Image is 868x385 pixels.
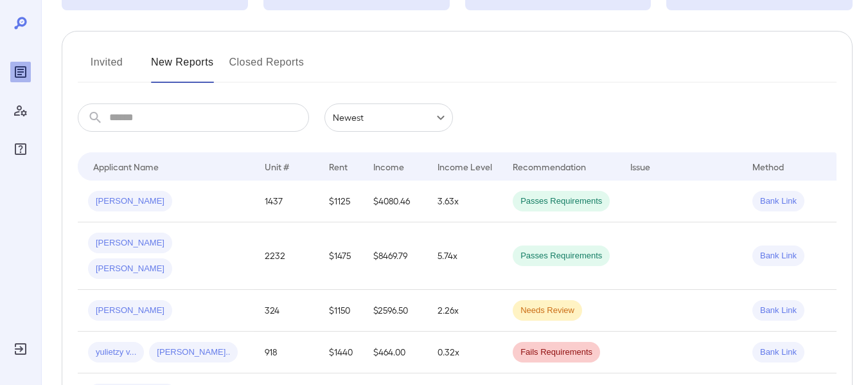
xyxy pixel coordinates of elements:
span: Bank Link [752,305,804,317]
div: Income Level [438,159,492,174]
div: Unit # [265,159,289,174]
td: 2232 [254,222,319,290]
div: Issue [630,159,651,174]
div: Applicant Name [93,159,159,174]
td: 3.63x [427,181,502,222]
span: [PERSON_NAME] [88,305,172,317]
div: Reports [10,62,31,82]
div: Manage Users [10,100,31,121]
td: 1437 [254,181,319,222]
button: New Reports [151,52,214,83]
td: 324 [254,290,319,332]
div: Recommendation [513,159,586,174]
td: 918 [254,332,319,373]
td: 5.74x [427,222,502,290]
div: Newest [324,103,453,132]
span: Passes Requirements [513,250,610,262]
td: $1150 [319,290,363,332]
td: $8469.79 [363,222,427,290]
td: $1475 [319,222,363,290]
span: [PERSON_NAME] [88,237,172,249]
span: Bank Link [752,250,804,262]
td: $1440 [319,332,363,373]
td: 0.32x [427,332,502,373]
span: Passes Requirements [513,195,610,208]
span: [PERSON_NAME].. [149,346,238,359]
td: $4080.46 [363,181,427,222]
div: Rent [329,159,350,174]
div: Method [752,159,784,174]
span: Bank Link [752,346,804,359]
td: $464.00 [363,332,427,373]
span: Needs Review [513,305,582,317]
div: Log Out [10,339,31,359]
span: [PERSON_NAME] [88,263,172,275]
span: Fails Requirements [513,346,600,359]
td: $1125 [319,181,363,222]
button: Closed Reports [229,52,305,83]
div: FAQ [10,139,31,159]
div: Income [373,159,404,174]
td: 2.26x [427,290,502,332]
span: yulietzy v... [88,346,144,359]
td: $2596.50 [363,290,427,332]
button: Invited [78,52,136,83]
span: [PERSON_NAME] [88,195,172,208]
span: Bank Link [752,195,804,208]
